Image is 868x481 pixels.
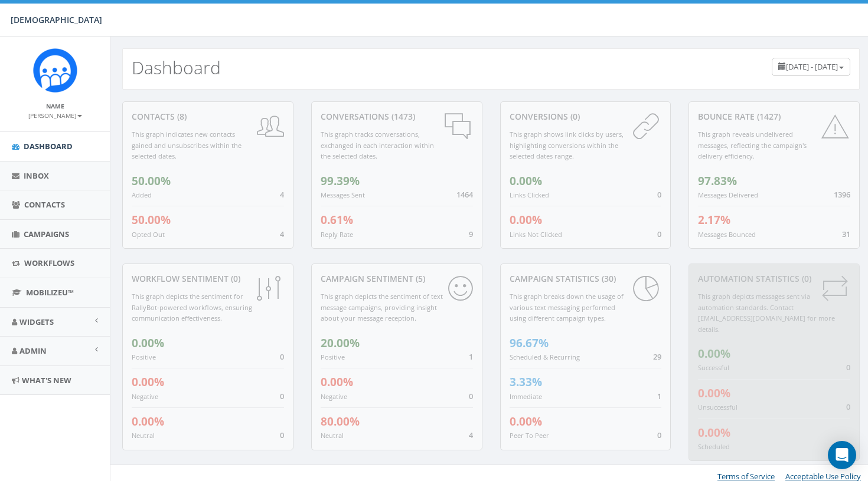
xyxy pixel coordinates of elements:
[28,111,82,120] small: [PERSON_NAME]
[24,229,69,239] span: Campaigns
[132,190,152,199] small: Added
[413,273,425,284] span: (5)
[321,392,347,401] small: Negative
[132,58,221,77] h2: Dashboard
[132,292,252,322] small: This graph depicts the sentiment for RallyBot-powered workflows, ensuring communication effective...
[321,130,434,160] small: This graph tracks conversations, exchanged in each interaction within the selected dates.
[698,442,730,451] small: Scheduled
[698,230,756,239] small: Messages Bounced
[280,229,284,239] span: 4
[132,335,164,351] span: 0.00%
[599,273,616,284] span: (30)
[132,414,164,429] span: 0.00%
[19,345,47,356] span: Admin
[510,212,542,228] span: 0.00%
[510,273,662,285] div: Campaign Statistics
[510,352,580,361] small: Scheduled & Recurring
[24,258,74,268] span: Workflows
[469,391,473,401] span: 0
[653,351,661,362] span: 29
[828,441,856,469] div: Open Intercom Messenger
[657,189,661,200] span: 0
[132,374,164,390] span: 0.00%
[132,130,242,160] small: This graph indicates new contacts gained and unsubscribes within the selected dates.
[510,335,549,351] span: 96.67%
[321,414,360,429] span: 80.00%
[456,189,473,200] span: 1464
[469,229,473,239] span: 9
[321,352,345,361] small: Positive
[786,61,838,72] span: [DATE] - [DATE]
[11,14,102,25] span: [DEMOGRAPHIC_DATA]
[46,102,64,110] small: Name
[22,375,71,386] span: What's New
[698,273,850,285] div: Automation Statistics
[834,189,850,200] span: 1396
[469,351,473,362] span: 1
[132,392,158,401] small: Negative
[28,110,82,120] a: [PERSON_NAME]
[510,190,549,199] small: Links Clicked
[698,111,850,123] div: Bounce Rate
[280,391,284,401] span: 0
[229,273,240,284] span: (0)
[132,273,284,285] div: Workflow Sentiment
[321,230,353,239] small: Reply Rate
[800,273,811,284] span: (0)
[846,401,850,412] span: 0
[698,386,730,401] span: 0.00%
[698,363,729,372] small: Successful
[698,425,730,440] span: 0.00%
[510,414,542,429] span: 0.00%
[321,190,365,199] small: Messages Sent
[698,212,730,228] span: 2.17%
[842,229,850,239] span: 31
[698,292,835,334] small: This graph depicts messages sent via automation standards. Contact [EMAIL_ADDRESS][DOMAIN_NAME] f...
[132,173,171,189] span: 50.00%
[321,173,360,189] span: 99.39%
[280,351,284,362] span: 0
[510,173,542,189] span: 0.00%
[657,229,661,239] span: 0
[19,317,54,327] span: Widgets
[510,374,542,390] span: 3.33%
[698,190,758,199] small: Messages Delivered
[33,48,77,93] img: Rally_Corp_Icon.png
[280,189,284,200] span: 4
[321,431,344,440] small: Neutral
[698,346,730,361] span: 0.00%
[755,111,781,122] span: (1427)
[132,431,155,440] small: Neutral
[132,212,171,228] span: 50.00%
[24,199,65,210] span: Contacts
[657,391,661,401] span: 1
[846,362,850,373] span: 0
[132,352,156,361] small: Positive
[175,111,187,122] span: (8)
[698,403,738,411] small: Unsuccessful
[132,230,165,239] small: Opted Out
[698,173,737,189] span: 97.83%
[510,230,562,239] small: Links Not Clicked
[568,111,580,122] span: (0)
[510,130,624,160] small: This graph shows link clicks by users, highlighting conversions within the selected dates range.
[657,430,661,440] span: 0
[132,111,284,123] div: contacts
[24,141,73,151] span: Dashboard
[321,335,360,351] span: 20.00%
[469,430,473,440] span: 4
[24,170,49,181] span: Inbox
[321,374,353,390] span: 0.00%
[510,292,624,322] small: This graph breaks down the usage of various text messaging performed using different campaign types.
[321,273,473,285] div: Campaign Sentiment
[510,392,542,401] small: Immediate
[280,430,284,440] span: 0
[321,111,473,123] div: conversations
[698,130,807,160] small: This graph reveals undelivered messages, reflecting the campaign's delivery efficiency.
[321,292,443,322] small: This graph depicts the sentiment of text message campaigns, providing insight about your message ...
[26,287,74,298] span: MobilizeU™
[389,111,415,122] span: (1473)
[321,212,353,228] span: 0.61%
[510,111,662,123] div: conversions
[510,431,549,440] small: Peer To Peer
